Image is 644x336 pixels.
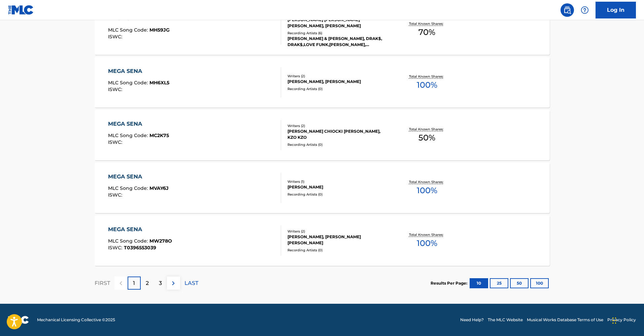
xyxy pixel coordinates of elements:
div: Writers ( 1 ) [287,179,389,184]
button: 50 [510,278,529,288]
p: 3 [159,279,162,287]
div: Recording Artists ( 0 ) [287,192,389,197]
img: right [169,279,177,287]
span: 100 % [417,237,437,249]
span: MLC Song Code : [108,27,149,33]
button: 25 [490,278,508,288]
a: MEGA SENAMLC Song Code:MH59JGISWC:Writers (2)[PERSON_NAME] [PERSON_NAME] [PERSON_NAME], [PERSON_N... [95,4,550,55]
a: Musical Works Database Terms of Use [527,317,603,323]
a: Need Help? [460,317,484,323]
a: The MLC Website [488,317,523,323]
span: MVAY6J [149,185,169,191]
button: 10 [470,278,488,288]
div: MEGA SENA [108,225,172,234]
img: help [581,6,589,14]
div: MEGA SENA [108,173,169,181]
div: MEGA SENA [108,120,169,128]
span: MH6XL5 [149,80,169,86]
span: MLC Song Code : [108,80,149,86]
a: Public Search [561,3,574,17]
p: Total Known Shares: [409,21,445,26]
div: Writers ( 2 ) [287,229,389,234]
span: ISWC : [108,245,124,251]
p: 1 [133,279,135,287]
div: Help [578,3,591,17]
div: Recording Artists ( 0 ) [287,142,389,147]
span: Mechanical Licensing Collective © 2025 [37,317,115,323]
span: 100 % [417,184,437,197]
img: search [563,6,571,14]
div: [PERSON_NAME] [287,184,389,190]
div: Writers ( 2 ) [287,123,389,128]
p: Total Known Shares: [409,232,445,237]
div: Recording Artists ( 0 ) [287,248,389,253]
p: LAST [184,279,198,287]
span: ISWC : [108,34,124,40]
span: 70 % [418,26,435,38]
a: MEGA SENAMLC Song Code:MC2K75ISWC:Writers (2)[PERSON_NAME] CHIOCKI [PERSON_NAME], KZO KZORecordin... [95,110,550,160]
a: MEGA SENAMLC Song Code:MH6XL5ISWC:Writers (2)[PERSON_NAME], [PERSON_NAME]Recording Artists (0)Tot... [95,57,550,108]
span: ISWC : [108,86,124,92]
div: Arrastar [612,310,616,331]
span: MW278O [149,238,172,244]
p: Results Per Page: [431,280,469,286]
p: 2 [146,279,149,287]
iframe: Chat Widget [610,304,644,336]
a: MEGA SENAMLC Song Code:MW278OISWC:T0396553039Writers (2)[PERSON_NAME], [PERSON_NAME] [PERSON_NAME... [95,215,550,266]
div: Widget de chat [610,304,644,336]
span: T0396553039 [124,245,156,251]
div: [PERSON_NAME] & [PERSON_NAME], DRAK$, DRAK$,LOVE FUNK,[PERSON_NAME], [PERSON_NAME],LOVE [PERSON_N... [287,36,389,48]
div: Writers ( 2 ) [287,74,389,79]
span: 50 % [418,132,435,144]
span: ISWC : [108,139,124,145]
a: Log In [596,2,636,18]
p: Total Known Shares: [409,74,445,79]
span: MC2K75 [149,132,169,138]
p: Total Known Shares: [409,127,445,132]
span: ISWC : [108,192,124,198]
div: [PERSON_NAME], [PERSON_NAME] [287,79,389,85]
div: [PERSON_NAME] [PERSON_NAME] [PERSON_NAME], [PERSON_NAME] [287,17,389,29]
span: MLC Song Code : [108,238,149,244]
div: MEGA SENA [108,67,169,75]
p: FIRST [95,279,110,287]
img: logo [8,316,29,324]
button: 100 [530,278,549,288]
img: MLC Logo [8,5,34,15]
span: 100 % [417,79,437,91]
div: [PERSON_NAME], [PERSON_NAME] [PERSON_NAME] [287,234,389,246]
a: Privacy Policy [607,317,636,323]
span: MLC Song Code : [108,132,149,138]
div: Recording Artists ( 6 ) [287,31,389,36]
a: MEGA SENAMLC Song Code:MVAY6JISWC:Writers (1)[PERSON_NAME]Recording Artists (0)Total Known Shares... [95,163,550,213]
div: Recording Artists ( 0 ) [287,86,389,91]
p: Total Known Shares: [409,179,445,184]
span: MH59JG [149,27,170,33]
span: MLC Song Code : [108,185,149,191]
div: [PERSON_NAME] CHIOCKI [PERSON_NAME], KZO KZO [287,128,389,140]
